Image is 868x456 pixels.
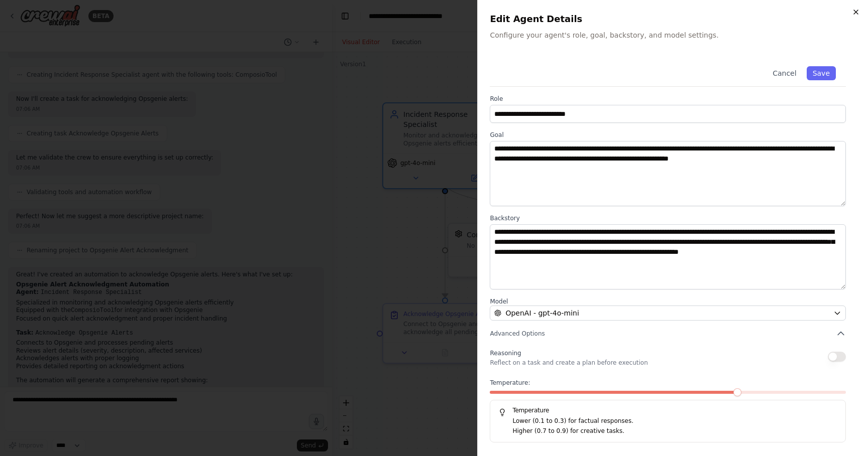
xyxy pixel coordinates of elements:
[498,406,837,414] h5: Temperature
[490,379,530,387] span: Temperature:
[490,297,846,306] label: Model
[807,66,836,80] button: Save
[490,359,647,367] p: Reflect on a task and create a plan before execution
[512,426,837,436] p: Higher (0.7 to 0.9) for creative tasks.
[490,95,846,103] label: Role
[490,131,846,139] label: Goal
[490,214,846,222] label: Backstory
[490,330,545,338] span: Advanced Options
[490,329,846,339] button: Advanced Options
[490,350,521,357] span: Reasoning
[512,416,837,426] p: Lower (0.1 to 0.3) for factual responses.
[505,308,579,318] span: OpenAI - gpt-4o-mini
[490,12,856,26] h2: Edit Agent Details
[490,30,856,40] p: Configure your agent's role, goal, backstory, and model settings.
[490,306,846,321] button: OpenAI - gpt-4o-mini
[767,66,802,80] button: Cancel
